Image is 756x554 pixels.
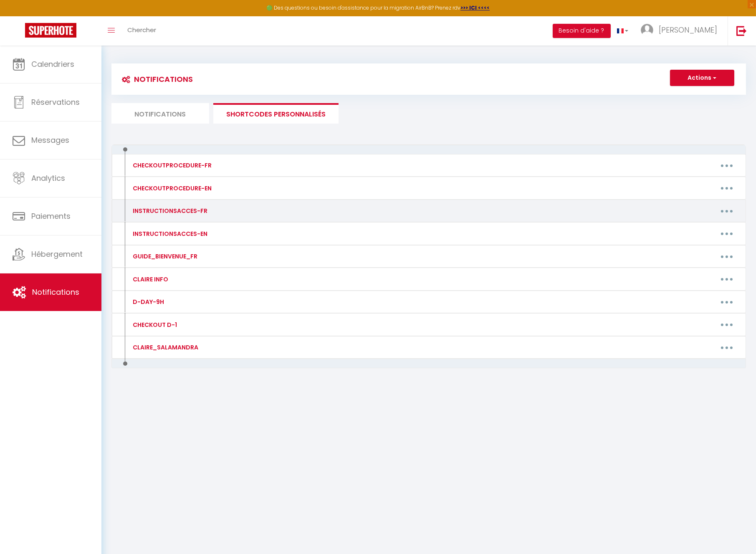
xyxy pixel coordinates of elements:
[118,70,193,89] h3: Notifications
[659,25,717,35] span: [PERSON_NAME]
[131,343,198,352] div: CLAIRE_SALAMANDRA
[32,287,79,297] span: Notifications
[460,4,490,11] a: >>> ICI <<<<
[213,103,339,124] li: SHORTCODES PERSONNALISÉS
[111,103,209,124] li: Notifications
[127,25,156,34] span: Chercher
[31,97,80,107] span: Réservations
[121,16,162,46] a: Chercher
[131,184,212,193] div: CHECKOUTPROCEDURE-EN
[31,211,71,221] span: Paiements
[131,297,164,306] div: D-DAY-9H
[31,173,65,183] span: Analytics
[31,59,74,69] span: Calendriers
[131,161,212,170] div: CHECKOUTPROCEDURE-FR
[641,24,653,36] img: ...
[25,23,76,38] img: Super Booking
[131,252,197,261] div: GUIDE_BIENVENUE_FR
[131,320,177,329] div: CHECKOUT D-1
[553,24,611,38] button: Besoin d'aide ?
[131,229,207,238] div: INSTRUCTIONSACCES-EN
[670,70,734,86] button: Actions
[635,16,728,46] a: ... [PERSON_NAME]
[736,25,747,36] img: logout
[131,206,207,215] div: INSTRUCTIONSACCES-FR
[31,249,83,259] span: Hébergement
[131,275,168,284] div: CLAIRE INFO
[31,135,69,145] span: Messages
